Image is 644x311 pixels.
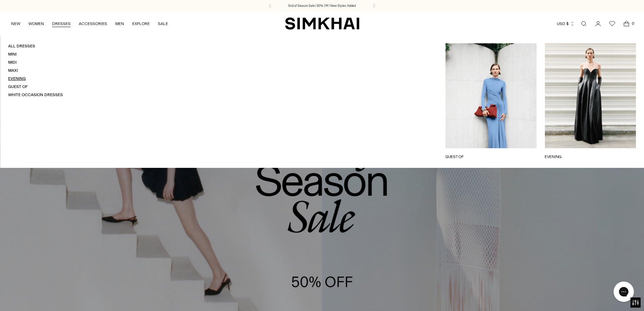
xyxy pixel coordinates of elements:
[52,16,71,31] a: DRESSES
[610,279,637,304] iframe: Gorgias live chat messenger
[115,16,124,31] a: MEN
[5,285,68,306] iframe: Sign Up via Text for Offers
[557,16,575,31] button: USD $
[630,20,636,26] span: 0
[132,16,150,31] a: EXPLORE
[288,3,356,8] a: End of Season Sale | 50% Off | New Styles Added
[591,17,605,30] a: Go to the account page
[79,16,107,31] a: ACCESSORIES
[158,16,168,31] a: SALE
[285,17,359,30] a: SIMKHAI
[605,17,619,30] a: Wishlist
[28,16,44,31] a: WOMEN
[620,17,633,30] a: Open cart modal
[577,17,591,30] a: Open search modal
[11,16,20,31] a: NEW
